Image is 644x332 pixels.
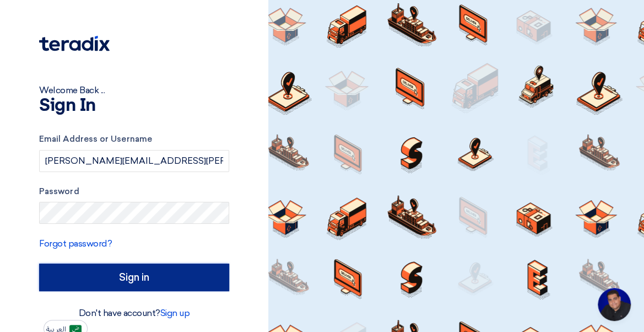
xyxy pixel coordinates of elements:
img: Teradix logo [39,36,110,51]
a: Sign up [160,308,190,318]
label: Email Address or Username [39,133,229,146]
label: Password [39,185,229,198]
a: Forgot password? [39,238,112,249]
h1: Sign In [39,97,229,115]
a: Open chat [598,288,631,321]
input: Sign in [39,264,229,291]
input: Enter your business email or username [39,150,229,172]
div: Welcome Back ... [39,84,229,97]
div: Don't have account? [39,307,229,320]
